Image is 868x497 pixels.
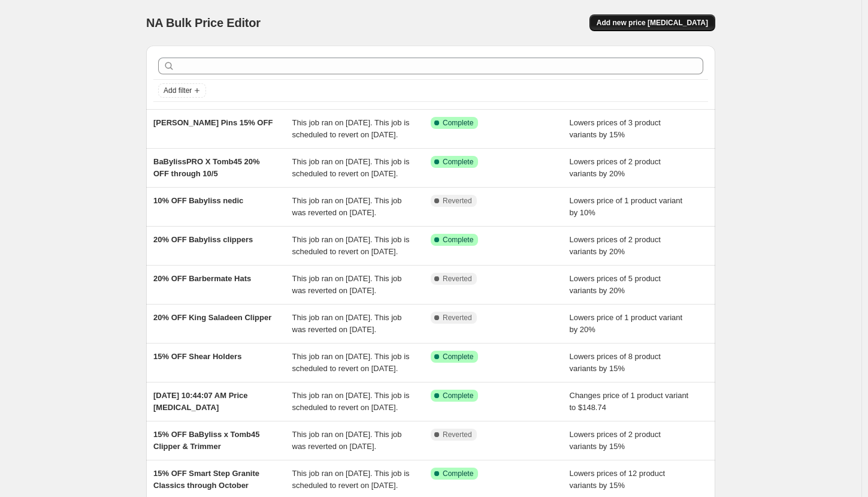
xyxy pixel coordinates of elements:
span: Lowers prices of 2 product variants by 20% [570,235,661,256]
span: This job ran on [DATE]. This job is scheduled to revert on [DATE]. [292,118,410,139]
span: Lowers prices of 5 product variants by 20% [570,274,661,295]
button: Add new price [MEDICAL_DATA] [589,14,715,31]
span: 15% OFF Shear Holders [153,352,241,361]
span: Lowers prices of 2 product variants by 15% [570,430,661,451]
span: Complete [443,118,473,128]
span: Changes price of 1 product variant to $148.74 [570,391,689,412]
span: Add filter [164,86,192,95]
span: This job ran on [DATE]. This job is scheduled to revert on [DATE]. [292,157,410,178]
span: This job ran on [DATE]. This job was reverted on [DATE]. [292,274,402,295]
span: 20% OFF Babyliss clippers [153,235,253,244]
span: Lowers price of 1 product variant by 20% [570,313,683,334]
span: Complete [443,391,473,400]
button: Add filter [158,83,206,98]
span: Lowers price of 1 product variant by 10% [570,196,683,217]
span: Add new price [MEDICAL_DATA] [597,18,708,28]
span: Lowers prices of 12 product variants by 15% [570,469,666,490]
span: This job ran on [DATE]. This job is scheduled to revert on [DATE]. [292,391,410,412]
span: Complete [443,235,473,245]
span: This job ran on [DATE]. This job was reverted on [DATE]. [292,313,402,334]
span: Complete [443,469,473,478]
span: Complete [443,352,473,362]
span: Reverted [443,274,472,284]
span: Complete [443,157,473,167]
span: Reverted [443,430,472,439]
span: [DATE] 10:44:07 AM Price [MEDICAL_DATA] [153,391,248,412]
span: This job ran on [DATE]. This job was reverted on [DATE]. [292,430,402,451]
span: 15% OFF BaByliss x Tomb45 Clipper & Trimmer [153,430,260,451]
span: Reverted [443,313,472,323]
span: Lowers prices of 2 product variants by 20% [570,157,661,178]
span: Lowers prices of 3 product variants by 15% [570,118,661,139]
span: This job ran on [DATE]. This job is scheduled to revert on [DATE]. [292,235,410,256]
span: 20% OFF Barbermate Hats [153,274,251,283]
span: 20% OFF King Saladeen Clipper [153,313,271,322]
span: [PERSON_NAME] Pins 15% OFF [153,118,273,127]
span: 10% OFF Babyliss nedic [153,196,243,205]
span: NA Bulk Price Editor [146,16,261,29]
span: BaBylissPRO X Tomb45 20% OFF through 10/5 [153,157,260,178]
span: This job ran on [DATE]. This job was reverted on [DATE]. [292,196,402,217]
span: This job ran on [DATE]. This job is scheduled to revert on [DATE]. [292,352,410,373]
span: Lowers prices of 8 product variants by 15% [570,352,661,373]
span: This job ran on [DATE]. This job is scheduled to revert on [DATE]. [292,469,410,490]
span: Reverted [443,196,472,206]
span: 15% OFF Smart Step Granite Classics through October [153,469,259,490]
